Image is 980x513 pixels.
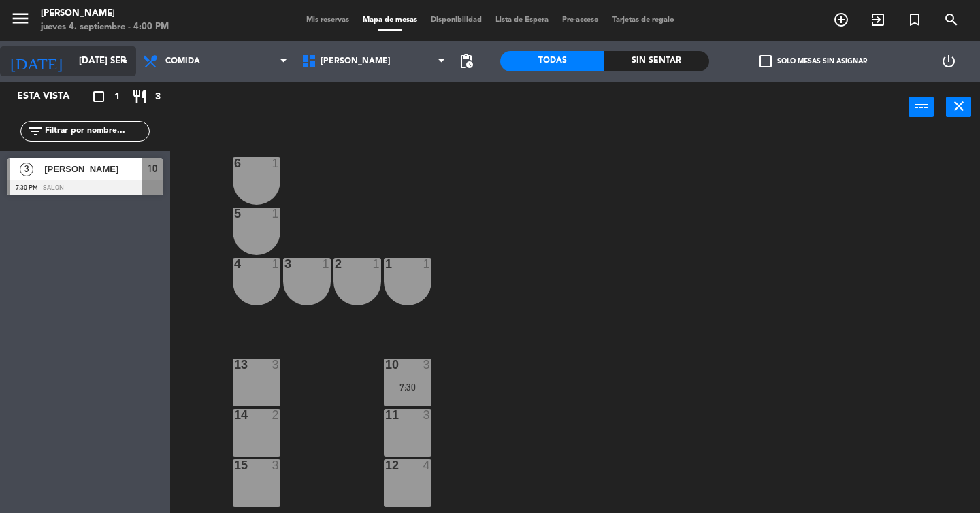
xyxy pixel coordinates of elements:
span: 10 [148,161,157,177]
div: [PERSON_NAME] [41,7,169,20]
span: 3 [20,163,33,176]
button: menu [10,8,31,33]
div: 3 [423,359,431,371]
div: 3 [272,359,280,371]
div: 10 [385,359,386,371]
span: Tarjetas de regalo [606,16,681,24]
div: 1 [272,157,280,169]
span: Mapa de mesas [356,16,424,24]
i: power_input [913,98,930,114]
div: Esta vista [7,88,98,105]
div: 3 [272,459,280,471]
span: Reserva especial [896,8,933,31]
i: restaurant [131,88,148,105]
span: Lista de Espera [489,16,555,24]
div: 1 [385,258,386,270]
i: turned_in_not [906,12,923,28]
div: 12 [385,459,386,471]
i: menu [10,8,31,29]
button: power_input [909,97,934,117]
span: check_box_outline_blank [759,55,772,67]
div: 7:30 [384,382,431,392]
div: 1 [323,258,331,270]
div: Sin sentar [604,51,708,71]
i: crop_square [91,88,107,105]
span: WALK IN [860,8,896,31]
div: 1 [373,258,381,270]
i: filter_list [27,123,44,139]
div: 11 [385,409,386,421]
span: 3 [155,89,161,105]
div: 2 [272,409,280,421]
i: close [951,98,967,114]
span: Disponibilidad [424,16,489,24]
span: 1 [114,89,120,105]
span: Pre-acceso [555,16,606,24]
span: [PERSON_NAME] [321,56,391,66]
i: add_circle_outline [833,12,849,28]
span: BUSCAR [933,8,970,31]
div: 1 [423,258,431,270]
div: Todas [500,51,604,71]
div: 1 [272,208,280,220]
div: 1 [272,258,280,270]
span: Comida [165,56,200,66]
i: arrow_drop_down [116,53,133,69]
label: Solo mesas sin asignar [759,55,867,67]
input: Filtrar por nombre... [44,124,149,139]
span: pending_actions [458,53,474,69]
i: power_settings_new [941,53,957,69]
div: jueves 4. septiembre - 4:00 PM [41,20,169,34]
i: search [943,12,960,28]
span: Mis reservas [299,16,356,24]
i: exit_to_app [870,12,886,28]
div: 3 [423,409,431,421]
div: 4 [423,459,431,471]
button: close [946,97,971,117]
span: RESERVAR MESA [823,8,860,31]
span: [PERSON_NAME] [44,162,142,176]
